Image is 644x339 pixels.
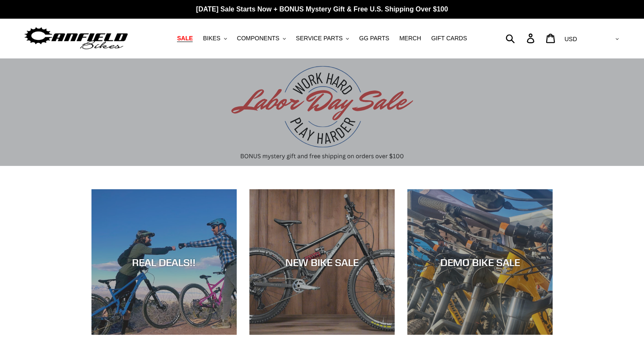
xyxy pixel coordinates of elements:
[359,35,389,42] span: GG PARTS
[427,33,471,44] a: GIFT CARDS
[249,256,395,268] div: NEW BIKE SALE
[237,35,279,42] span: COMPONENTS
[173,33,197,44] a: SALE
[199,33,231,44] button: BIKES
[355,33,393,44] a: GG PARTS
[249,189,395,335] a: NEW BIKE SALE
[431,35,467,42] span: GIFT CARDS
[23,25,129,52] img: Canfield Bikes
[91,256,237,268] div: REAL DEALS!!
[407,256,553,268] div: DEMO BIKE SALE
[407,189,553,335] a: DEMO BIKE SALE
[91,189,237,335] a: REAL DEALS!!
[177,35,193,42] span: SALE
[296,35,343,42] span: SERVICE PARTS
[510,29,532,48] input: Search
[399,35,421,42] span: MERCH
[203,35,220,42] span: BIKES
[233,33,290,44] button: COMPONENTS
[395,33,425,44] a: MERCH
[292,33,353,44] button: SERVICE PARTS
